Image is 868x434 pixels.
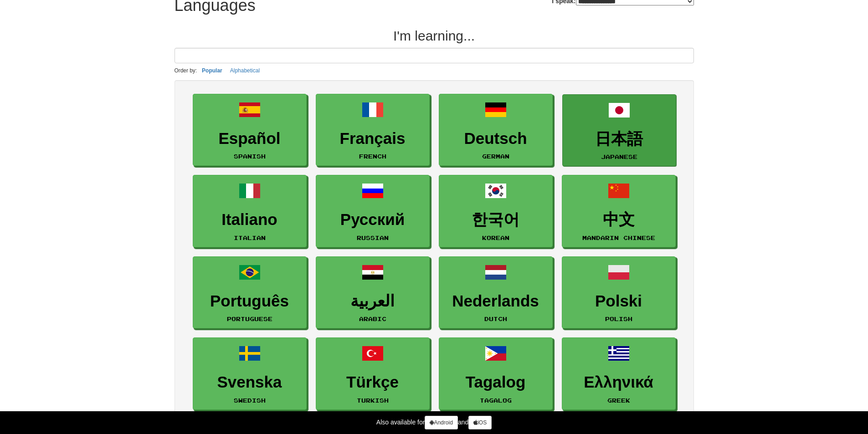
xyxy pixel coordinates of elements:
h3: Tagalog [444,373,548,391]
h3: Türkçe [321,373,425,391]
h3: Português [198,292,302,310]
small: Russian [357,235,389,241]
small: Order by: [175,67,197,74]
h3: 中文 [567,211,671,229]
small: Spanish [234,153,266,159]
h3: 한국어 [444,211,548,229]
a: ΕλληνικάGreek [562,337,676,410]
h3: Polski [567,292,671,310]
button: Popular [199,66,225,76]
small: Portuguese [227,316,272,322]
small: Italian [234,235,266,241]
h3: Español [198,130,302,148]
h3: Nederlands [444,292,548,310]
a: 日本語Japanese [562,94,676,167]
small: Tagalog [480,397,512,403]
h3: العربية [321,292,425,310]
a: ItalianoItalian [193,175,307,247]
a: iOS [468,416,492,429]
small: Polish [605,316,632,322]
small: German [482,153,509,159]
small: Arabic [359,316,386,322]
a: РусскийRussian [316,175,430,247]
a: NederlandsDutch [439,256,553,329]
small: French [359,153,386,159]
a: العربيةArabic [316,256,430,329]
h3: Deutsch [444,130,548,148]
h3: Ελληνικά [567,373,671,391]
a: FrançaisFrench [316,94,430,166]
a: Android [425,416,457,429]
small: Greek [607,397,630,403]
a: PortuguêsPortuguese [193,256,307,329]
a: DeutschGerman [439,94,553,166]
small: Korean [482,235,509,241]
small: Mandarin Chinese [582,235,655,241]
a: 中文Mandarin Chinese [562,175,676,247]
a: TagalogTagalog [439,337,553,410]
a: EspañolSpanish [193,94,307,166]
button: Alphabetical [227,66,262,76]
h3: Italiano [198,211,302,229]
h2: I'm learning... [175,28,694,43]
small: Dutch [484,316,507,322]
h3: Русский [321,211,425,229]
a: SvenskaSwedish [193,337,307,410]
a: TürkçeTurkish [316,337,430,410]
a: PolskiPolish [562,256,676,329]
h3: 日本語 [567,130,671,148]
small: Swedish [234,397,266,403]
small: Japanese [601,153,637,160]
small: Turkish [357,397,389,403]
a: 한국어Korean [439,175,553,247]
h3: Svenska [198,373,302,391]
h3: Français [321,130,425,148]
